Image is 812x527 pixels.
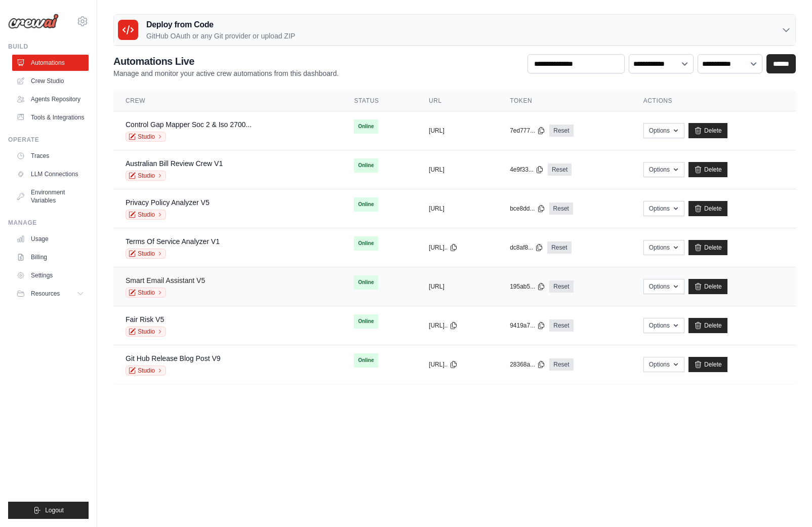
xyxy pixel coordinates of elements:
th: Token [498,91,631,111]
a: Environment Variables [12,184,89,209]
a: Delete [688,123,727,138]
div: Operate [8,136,89,144]
a: Agents Repository [12,91,89,107]
a: Reset [549,202,573,215]
button: 4e9f33... [510,166,544,174]
button: 195ab5... [510,282,545,291]
a: Privacy Policy Analyzer V5 [126,198,210,207]
a: Studio [126,171,166,181]
img: Logo [8,14,59,29]
a: Control Gap Mapper Soc 2 & Iso 2700... [126,120,252,129]
span: Online [354,119,378,134]
p: GitHub OAuth or any Git provider or upload ZIP [146,31,295,41]
span: Online [354,353,378,368]
a: Studio [126,249,166,259]
div: Build [8,43,89,51]
span: Online [354,197,378,212]
p: Manage and monitor your active crew automations from this dashboard. [113,68,339,78]
a: Studio [126,288,166,298]
a: Delete [688,201,727,216]
button: Options [643,279,684,294]
a: Terms Of Service Analyzer V1 [126,237,220,246]
a: Studio [126,327,166,337]
button: Options [643,162,684,177]
button: Logout [8,502,89,519]
a: Studio [126,132,166,142]
span: Logout [45,506,64,514]
span: Resources [31,290,60,298]
a: Fair Risk V5 [126,315,164,323]
span: Online [354,158,378,173]
button: Options [643,201,684,216]
button: dc8af8... [510,244,543,252]
th: URL [417,91,498,111]
a: Delete [688,357,727,372]
a: Studio [126,210,166,220]
a: Reset [549,319,573,332]
th: Status [342,91,417,111]
a: Reset [547,241,571,254]
button: 9419a7... [510,321,545,330]
button: bce8dd... [510,205,545,213]
a: LLM Connections [12,166,89,182]
button: Options [643,357,684,372]
a: Smart Email Assistant V5 [126,276,205,285]
button: Options [643,123,684,138]
a: Reset [549,358,573,371]
a: Billing [12,249,89,265]
a: Reset [548,164,572,176]
a: Settings [12,267,89,283]
th: Actions [631,91,796,111]
div: Manage [8,219,89,227]
a: Automations [12,55,89,71]
th: Crew [113,91,342,111]
a: Delete [688,240,727,255]
h2: Automations Live [113,54,339,68]
a: Tools & Integrations [12,109,89,126]
button: Resources [12,286,89,302]
a: Delete [688,162,727,177]
a: Reset [549,280,573,293]
span: Online [354,275,378,290]
a: Delete [688,318,727,333]
button: 28368a... [510,360,545,369]
a: Australian Bill Review Crew V1 [126,159,223,168]
span: Online [354,236,378,251]
a: Traces [12,148,89,164]
a: Crew Studio [12,73,89,89]
button: Options [643,240,684,255]
button: 7ed777... [510,127,545,135]
a: Git Hub Release Blog Post V9 [126,354,221,362]
h3: Deploy from Code [146,19,295,31]
span: Online [354,314,378,329]
a: Reset [549,125,573,137]
a: Usage [12,231,89,247]
button: Options [643,318,684,333]
a: Delete [688,279,727,294]
a: Studio [126,366,166,376]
